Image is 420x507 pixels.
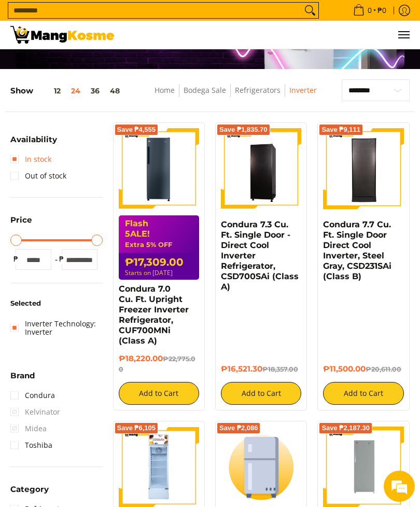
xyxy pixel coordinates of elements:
a: Home [155,85,175,95]
span: Category [10,485,49,493]
span: Midea [10,420,47,437]
span: 0 [366,7,373,14]
span: Save ₱2,086 [219,425,258,431]
img: Condura 7.0 Cu. Ft. Upright Freezer Inverter Refrigerator, CUF700MNi (Class A) [119,128,199,209]
img: Condura 7.3 Cu. Ft. Single Door - Direct Cool Inverter Refrigerator, CSD700SAi (Class A) [221,129,301,208]
a: Condura 7.0 Cu. Ft. Upright Freezer Inverter Refrigerator, CUF700MNi (Class A) [119,284,189,346]
span: Save ₱4,555 [117,127,156,133]
span: Save ₱1,835.70 [219,127,268,133]
summary: Open [10,135,57,151]
img: Condura 7.9 Cu. Ft. Prima No Frost Inverter Refrigerator, CNF-232i, Silver (Class A) [221,427,301,507]
img: Condura 7.7 Cu. Ft. Single Door Direct Cool Inverter, Steel Gray, CSD231SAi (Class B) [323,129,403,208]
span: Kelvinator [10,404,60,420]
div: Minimize live chat window [170,5,195,30]
summary: Open [10,485,49,501]
button: 12 [33,87,66,95]
button: 24 [66,87,86,95]
span: Save ₱2,187.30 [321,425,370,431]
del: ₱18,357.00 [262,365,298,373]
span: ₱ [10,254,21,264]
ul: Customer Navigation [124,21,410,49]
button: Add to Cart [221,382,301,405]
a: Condura [10,387,55,404]
img: condura=8-cubic-feet-single-door-ref-class-c-full-view-mang-kosme [323,427,403,507]
del: ₱20,611.00 [366,365,401,373]
span: Price [10,216,32,224]
textarea: Type your message and hit 'Enter' [5,283,198,320]
span: Availability [10,135,57,143]
button: 36 [86,87,105,95]
a: In stock [10,151,51,168]
span: Inverter [289,84,317,97]
a: Condura 7.3 Cu. Ft. Single Door - Direct Cool Inverter Refrigerator, CSD700SAi (Class A) [221,220,299,292]
button: Add to Cart [119,382,199,405]
span: ₱0 [376,7,388,14]
button: Menu [397,21,410,49]
div: Chat with us now [54,58,174,72]
h5: Show [10,86,125,96]
button: 48 [105,87,125,95]
span: ₱ [57,254,67,264]
h6: Selected [10,299,103,307]
a: Bodega Sale [184,85,226,95]
button: Add to Cart [323,382,403,405]
h6: ₱18,220.00 [119,354,199,375]
a: Toshiba [10,437,52,454]
img: Condura 7 Cu. Ft. Negosyo Pro No Frost Chiller Inverter Refrigerator, White CBC227Ri (Class A) [119,427,199,507]
span: We're online! [60,131,143,236]
a: Condura 7.7 Cu. Ft. Single Door Direct Cool Inverter, Steel Gray, CSD231SAi (Class B) [323,220,391,281]
button: Search [302,3,318,18]
summary: Open [10,216,32,231]
img: Bodega Sale Refrigerator l Mang Kosme: Home Appliances Warehouse Sale [10,26,114,44]
del: ₱22,775.00 [119,355,195,373]
nav: Breadcrumbs [135,84,335,107]
a: Out of stock [10,168,66,184]
span: Save ₱6,105 [117,425,156,431]
summary: Open [10,372,35,387]
a: Refrigerators [235,85,281,95]
a: Inverter Technology: Inverter [10,316,103,340]
nav: Main Menu [124,21,410,49]
h6: ₱16,521.30 [221,364,301,375]
span: • [350,5,389,16]
span: Brand [10,372,35,379]
span: Save ₱9,111 [321,127,360,133]
h6: ₱11,500.00 [323,364,403,375]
